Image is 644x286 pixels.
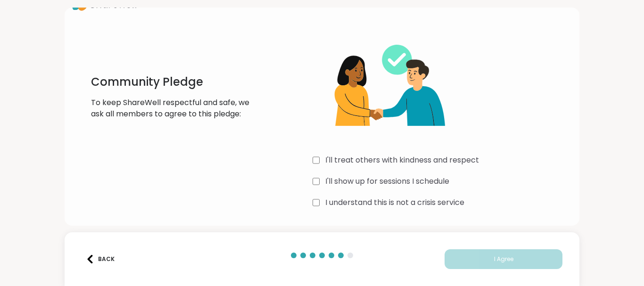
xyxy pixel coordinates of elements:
[445,249,562,269] button: I Agree
[91,97,264,120] p: To keep ShareWell respectful and safe, we ask all members to agree to this pledge:
[325,197,464,208] label: I understand this is not a crisis service
[494,255,513,263] span: I Agree
[86,255,115,263] div: Back
[82,249,119,269] button: Back
[91,74,264,90] h1: Community Pledge
[325,155,479,166] label: I'll treat others with kindness and respect
[325,176,449,187] label: I'll show up for sessions I schedule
